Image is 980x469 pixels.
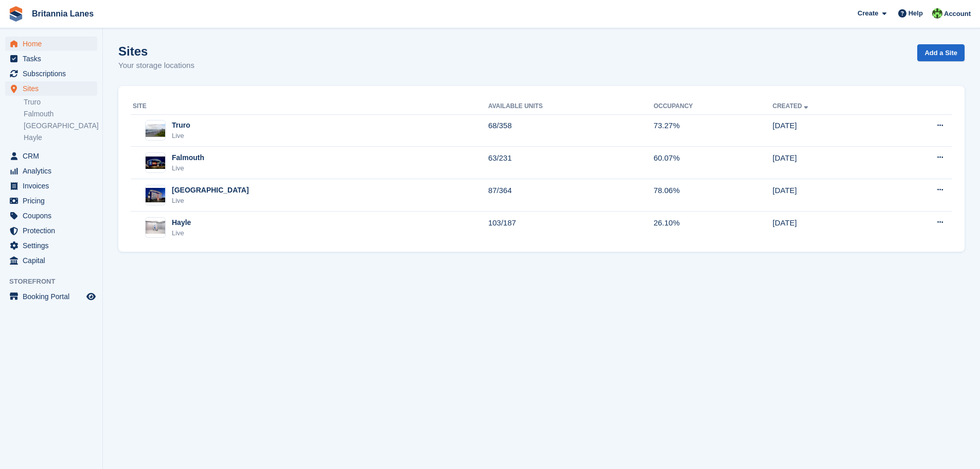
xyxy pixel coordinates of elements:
a: Britannia Lanes [28,5,98,22]
td: [DATE] [773,114,886,147]
img: Image of Falmouth site [146,157,165,169]
span: Analytics [23,164,84,178]
a: menu [5,51,97,66]
img: Image of Exeter site [146,188,165,203]
td: 60.07% [653,147,772,179]
a: Falmouth [24,109,97,119]
td: 26.10% [653,212,772,244]
span: Help [908,8,923,19]
th: Occupancy [653,98,772,115]
span: Pricing [23,194,84,208]
a: menu [5,209,97,223]
a: Hayle [24,133,97,143]
div: Falmouth [172,152,204,163]
td: 87/364 [488,179,653,212]
div: [GEOGRAPHIC_DATA] [172,185,249,196]
th: Site [131,98,488,115]
span: Account [944,9,971,19]
a: menu [5,149,97,163]
a: menu [5,179,97,193]
span: CRM [23,149,84,163]
a: menu [5,194,97,208]
a: Truro [24,97,97,107]
span: Settings [23,238,84,253]
th: Available Units [488,98,653,115]
a: Add a Site [917,44,965,61]
img: Image of Truro site [146,124,165,137]
td: 63/231 [488,147,653,179]
div: Live [172,228,191,238]
a: menu [5,223,97,238]
td: 68/358 [488,114,653,147]
a: Preview store [85,290,97,303]
td: 103/187 [488,212,653,244]
a: menu [5,81,97,96]
img: Image of Hayle site [146,221,165,234]
td: [DATE] [773,147,886,179]
p: Your storage locations [118,60,194,72]
a: menu [5,289,97,304]
span: Tasks [23,51,84,66]
div: Truro [172,120,190,131]
span: Protection [23,223,84,238]
h1: Sites [118,44,194,58]
span: Sites [23,81,84,96]
a: Created [773,102,810,110]
span: Storefront [9,276,102,287]
div: Live [172,196,249,206]
img: Robert Parr [932,8,942,19]
img: stora-icon-8386f47178a22dfd0bd8f6a31ec36ba5ce8667c1dd55bd0f319d3a0aa187defe.svg [8,6,24,22]
span: Booking Portal [23,289,84,304]
span: Invoices [23,179,84,193]
span: Home [23,37,84,51]
td: [DATE] [773,212,886,244]
span: Capital [23,253,84,268]
a: [GEOGRAPHIC_DATA] [24,121,97,131]
td: [DATE] [773,179,886,212]
span: Subscriptions [23,66,84,81]
div: Hayle [172,217,191,228]
a: menu [5,37,97,51]
div: Live [172,131,190,141]
div: Live [172,163,204,173]
a: menu [5,238,97,253]
a: menu [5,164,97,178]
td: 73.27% [653,114,772,147]
td: 78.06% [653,179,772,212]
span: Coupons [23,209,84,223]
a: menu [5,253,97,268]
a: menu [5,66,97,81]
span: Create [858,8,878,19]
